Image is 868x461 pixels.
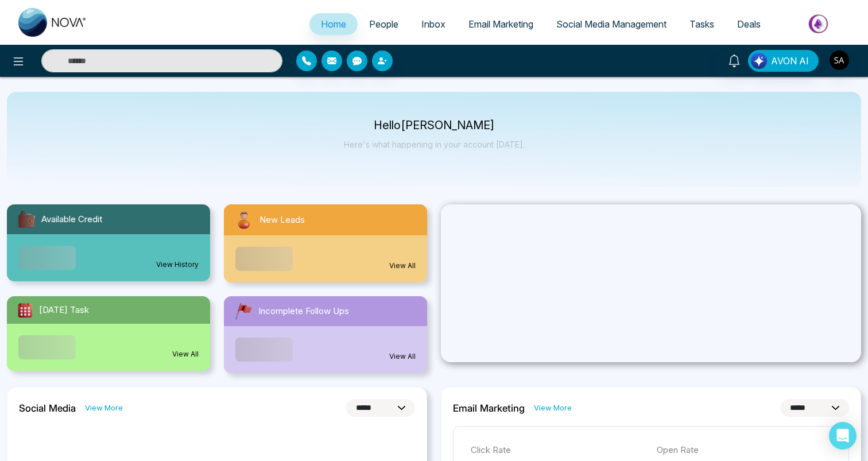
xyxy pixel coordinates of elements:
img: User Avatar [830,51,849,70]
img: newLeads.svg [233,209,255,231]
a: Social Media Management [545,13,678,35]
a: Inbox [410,13,457,35]
img: todayTask.svg [16,301,34,319]
img: Nova CRM Logo [18,8,87,37]
img: followUps.svg [233,301,254,321]
a: People [358,13,410,35]
a: View History [156,259,199,270]
button: AVON AI [748,50,819,72]
a: View More [85,402,123,413]
a: View All [389,261,416,271]
span: Email Marketing [468,18,533,30]
a: Email Marketing [457,13,545,35]
img: Market-place.gif [778,11,861,37]
h2: Social Media [19,402,76,414]
a: Deals [726,13,772,35]
span: Home [321,18,346,30]
span: AVON AI [771,54,809,68]
span: [DATE] Task [39,304,89,317]
a: Home [309,13,358,35]
span: New Leads [259,214,305,227]
a: View All [389,351,416,362]
p: Here's what happening in your account [DATE]. [344,140,525,149]
p: Click Rate [471,444,645,457]
span: Inbox [421,18,445,30]
img: Lead Flow [751,53,767,69]
p: Open Rate [657,444,831,457]
p: Hello [PERSON_NAME] [344,121,525,130]
div: Open Intercom Messenger [829,422,857,450]
a: View More [534,402,572,413]
span: Tasks [689,18,714,30]
span: Deals [737,18,761,30]
span: People [369,18,398,30]
h2: Email Marketing [453,402,525,414]
span: Available Credit [41,213,102,226]
span: Incomplete Follow Ups [258,305,349,318]
span: Social Media Management [556,18,666,30]
a: Incomplete Follow UpsView All [217,296,434,373]
a: Tasks [678,13,726,35]
a: View All [172,349,199,359]
img: availableCredit.svg [16,209,37,230]
a: New LeadsView All [217,204,434,282]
